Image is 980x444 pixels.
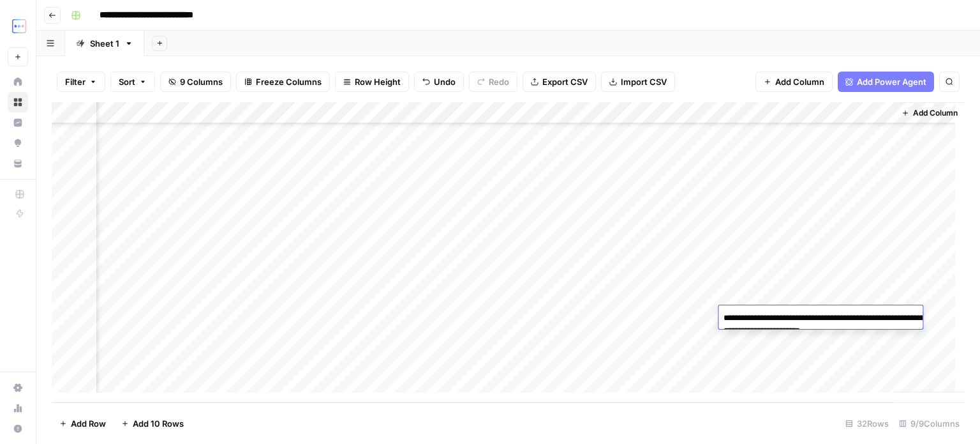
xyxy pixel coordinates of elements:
[414,72,464,92] button: Undo
[71,417,106,430] span: Add Row
[355,75,401,88] span: Row Height
[755,72,833,92] button: Add Column
[52,413,114,434] button: Add Row
[8,418,28,439] button: Help + Support
[8,10,28,42] button: Workspace: TripleDart
[913,107,958,119] span: Add Column
[160,72,231,92] button: 9 Columns
[335,72,409,92] button: Row Height
[8,153,28,174] a: Your Data
[8,398,28,418] a: Usage
[114,413,191,434] button: Add 10 Rows
[469,72,517,92] button: Redo
[896,105,963,121] button: Add Column
[57,72,105,92] button: Filter
[8,92,28,112] a: Browse
[8,378,28,398] a: Settings
[65,31,144,56] a: Sheet 1
[236,72,330,92] button: Freeze Columns
[110,72,155,92] button: Sort
[8,112,28,133] a: Insights
[857,75,926,88] span: Add Power Agent
[90,37,119,50] div: Sheet 1
[601,72,675,92] button: Import CSV
[119,75,135,88] span: Sort
[8,133,28,153] a: Opportunities
[489,75,509,88] span: Redo
[775,75,824,88] span: Add Column
[8,15,31,38] img: TripleDart Logo
[894,413,965,434] div: 9/9 Columns
[180,75,223,88] span: 9 Columns
[840,413,894,434] div: 32 Rows
[523,72,596,92] button: Export CSV
[838,72,934,92] button: Add Power Agent
[434,75,456,88] span: Undo
[65,75,85,88] span: Filter
[256,75,322,88] span: Freeze Columns
[542,75,588,88] span: Export CSV
[621,75,667,88] span: Import CSV
[133,417,184,430] span: Add 10 Rows
[8,72,28,92] a: Home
